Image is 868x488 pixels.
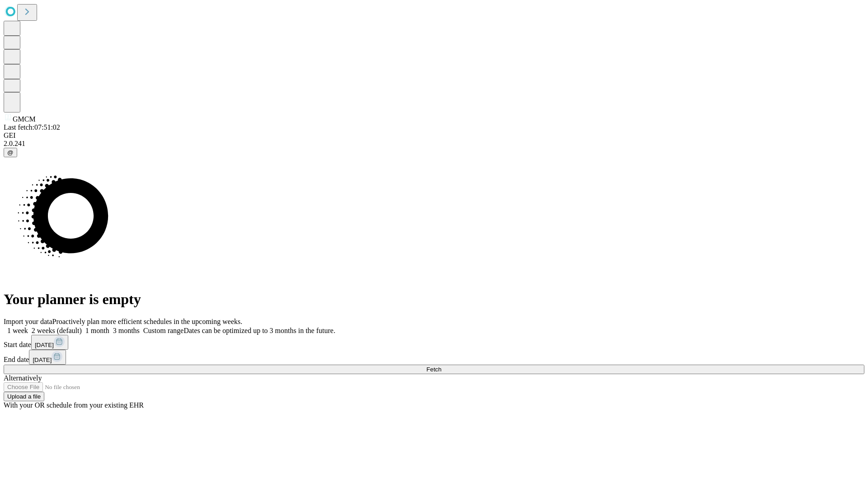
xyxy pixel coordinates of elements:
[13,115,36,123] span: GMCM
[7,327,28,334] span: 1 week
[7,149,14,156] span: @
[4,318,52,325] span: Import your data
[4,335,864,350] div: Start date
[184,327,335,334] span: Dates can be optimized up to 3 months in the future.
[4,131,864,140] div: GEI
[33,357,52,363] span: [DATE]
[4,365,864,374] button: Fetch
[4,140,864,148] div: 2.0.241
[85,327,109,334] span: 1 month
[4,148,17,157] button: @
[52,318,242,325] span: Proactively plan more efficient schedules in the upcoming weeks.
[35,342,54,348] span: [DATE]
[4,291,864,308] h1: Your planner is empty
[4,392,44,401] button: Upload a file
[143,327,184,334] span: Custom range
[4,374,42,382] span: Alternatively
[4,401,144,409] span: With your OR schedule from your existing EHR
[4,350,864,365] div: End date
[31,335,68,350] button: [DATE]
[4,123,60,131] span: Last fetch: 07:51:02
[29,350,66,365] button: [DATE]
[113,327,140,334] span: 3 months
[426,366,441,373] span: Fetch
[32,327,82,334] span: 2 weeks (default)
